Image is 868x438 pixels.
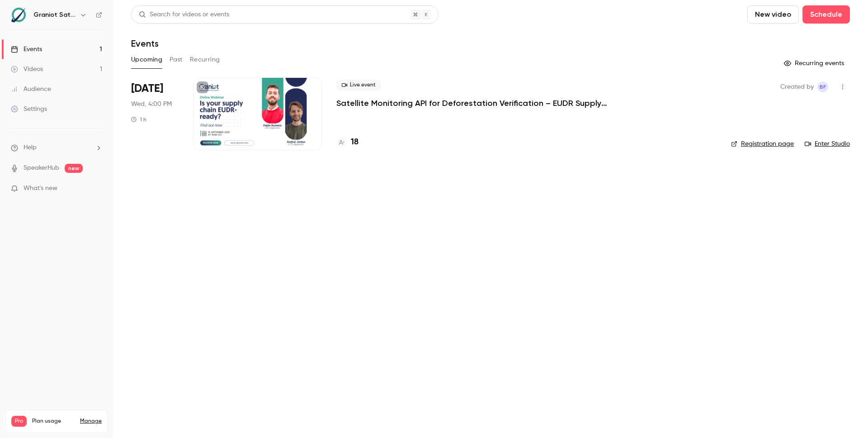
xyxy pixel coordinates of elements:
[802,5,850,24] button: Schedule
[11,416,27,427] span: Pro
[731,139,794,148] a: Registration page
[139,10,229,19] div: Search for videos or events
[780,56,850,71] button: Recurring events
[131,81,163,96] span: [DATE]
[11,143,102,152] li: help-dropdown-opener
[336,80,381,90] span: Live event
[11,45,42,54] div: Events
[131,38,159,49] h1: Events
[747,5,799,24] button: New video
[131,100,172,109] span: Wed, 4:00 PM
[33,10,76,19] h6: Graniot Satellite Technologies SL
[336,98,608,109] a: Satellite Monitoring API for Deforestation Verification – EUDR Supply Chains
[11,8,26,22] img: Graniot Satellite Technologies SL
[131,52,162,67] button: Upcoming
[131,78,179,150] div: Sep 10 Wed, 4:00 PM (Europe/Paris)
[351,136,359,148] h4: 18
[24,184,57,193] span: What's new
[11,105,47,114] div: Settings
[805,139,850,148] a: Enter Studio
[24,143,37,152] span: Help
[336,136,359,148] a: 18
[11,85,51,94] div: Audience
[820,81,826,92] span: BF
[80,418,102,425] a: Manage
[190,52,220,67] button: Recurring
[65,164,83,173] span: new
[24,163,59,173] a: SpeakerHub
[170,52,183,67] button: Past
[817,81,828,92] span: Beliza Falcon
[780,81,814,92] span: Created by
[32,418,75,425] span: Plan usage
[131,116,146,123] div: 1 h
[11,65,43,74] div: Videos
